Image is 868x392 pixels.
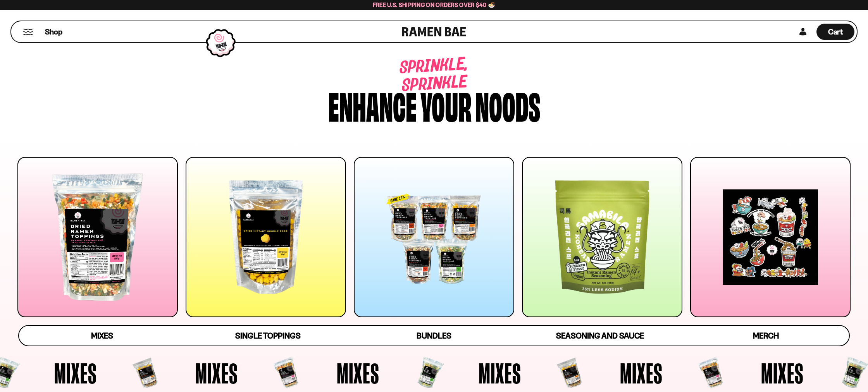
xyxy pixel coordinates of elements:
[337,359,379,387] span: Mixes
[828,27,843,36] span: Cart
[761,359,804,387] span: Mixes
[235,331,301,340] span: Single Toppings
[417,331,451,340] span: Bundles
[195,359,238,387] span: Mixes
[475,86,540,123] div: noods
[683,326,849,346] a: Merch
[45,24,62,40] a: Shop
[91,331,113,340] span: Mixes
[23,29,33,35] button: Mobile Menu Trigger
[19,326,185,346] a: Mixes
[328,86,417,123] div: Enhance
[479,359,521,387] span: Mixes
[54,359,97,387] span: Mixes
[620,359,663,387] span: Mixes
[517,326,683,346] a: Seasoning and Sauce
[753,331,779,340] span: Merch
[816,21,854,42] div: Cart
[351,326,517,346] a: Bundles
[185,326,351,346] a: Single Toppings
[556,331,644,340] span: Seasoning and Sauce
[420,86,472,123] div: your
[45,27,62,37] span: Shop
[373,1,496,9] span: Free U.S. Shipping on Orders over $40 🍜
